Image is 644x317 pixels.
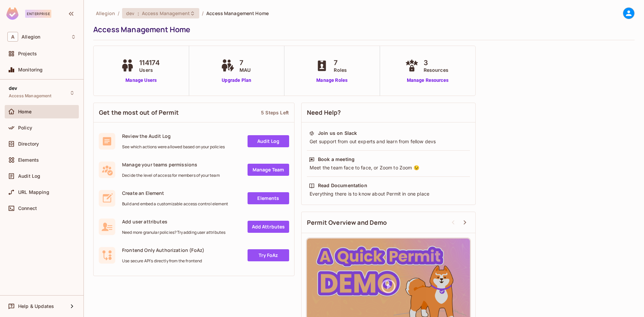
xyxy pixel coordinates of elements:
div: Enterprise [25,10,51,18]
span: URL Mapping [18,190,49,195]
span: MAU [239,66,251,73]
span: Connect [18,206,37,211]
span: Policy [18,125,32,130]
span: A [7,32,18,42]
span: Monitoring [18,67,43,72]
span: Decide the level of access for members of your team [122,173,220,178]
li: / [118,10,119,16]
a: Manage Roles [314,77,350,84]
span: Audit Log [18,173,40,179]
span: 7 [334,58,347,68]
span: Get the most out of Permit [99,108,179,117]
a: Manage Team [248,164,289,176]
span: Frontend Only Authorization (FoAz) [122,247,204,253]
span: Directory [18,141,39,147]
a: Audit Log [248,135,289,147]
span: 114174 [139,58,160,68]
span: Access Management [142,10,190,16]
a: Try FoAz [248,249,289,261]
span: Need more granular policies? Try adding user attributes [122,230,225,235]
div: Book a meeting [318,156,355,163]
span: 3 [424,58,448,68]
span: Build and embed a customizable access control element [122,201,228,207]
span: 7 [239,58,251,68]
a: Elements [248,192,289,204]
span: Help & Updates [18,304,54,309]
span: Need Help? [307,108,341,117]
span: Access Management Home [206,10,269,16]
div: Join us on Slack [318,130,357,137]
span: dev [126,10,135,16]
a: Add Attrbutes [248,221,289,233]
a: Upgrade Plan [219,77,254,84]
div: Get support from out experts and learn from fellow devs [309,138,468,145]
span: Manage your teams permissions [122,161,220,168]
span: dev [9,86,17,91]
a: Manage Users [119,77,163,84]
span: Create an Element [122,190,228,196]
span: Access Management [9,93,52,99]
span: Elements [18,157,39,163]
img: SReyMgAAAABJRU5ErkJggg== [6,7,18,20]
span: Add user attributes [122,218,225,225]
div: 5 Steps Left [261,109,289,116]
span: See which actions were allowed based on your policies [122,144,225,150]
span: Review the Audit Log [122,133,225,139]
span: Roles [334,66,347,73]
span: : [137,11,140,16]
span: Use secure API's directly from the frontend [122,258,204,264]
li: / [202,10,204,16]
span: Workspace: Allegion [21,34,40,40]
div: Meet the team face to face, or Zoom to Zoom 😉 [309,164,468,171]
span: Resources [424,66,448,73]
div: Access Management Home [93,24,631,35]
span: Home [18,109,32,114]
span: the active workspace [96,10,115,16]
div: Read Documentation [318,182,367,189]
span: Projects [18,51,37,56]
div: Everything there is to know about Permit in one place [309,191,468,197]
span: Users [139,66,160,73]
span: Permit Overview and Demo [307,218,387,227]
a: Manage Resources [404,77,452,84]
